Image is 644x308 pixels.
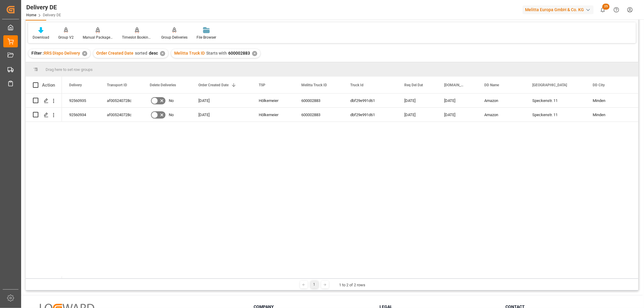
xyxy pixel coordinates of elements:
span: Melitta Truck ID [174,51,205,56]
span: Req Del Dat [404,83,423,87]
div: ✕ [252,51,257,56]
div: 600002883 [294,108,343,122]
div: Timeslot Booking Report [122,35,152,40]
span: [GEOGRAPHIC_DATA] [532,83,567,87]
span: Truck Id [350,83,364,87]
div: dbf29e991d61 [343,94,397,107]
div: 600002883 [294,94,343,107]
div: Minden [585,94,639,107]
span: No [169,94,174,108]
span: Delivery [69,83,82,87]
div: File Browser [197,35,216,40]
div: 1 to 2 of 2 rows [339,282,366,288]
span: Drag here to set row groups [46,67,93,72]
div: Speckenstr. 11 [525,94,585,107]
div: [DATE] [191,108,252,122]
div: ✕ [160,51,165,56]
div: Press SPACE to select this row. [26,108,62,122]
span: 25 [602,4,610,10]
span: Filter : [31,51,44,56]
span: RRS Dispo Delivery [44,51,80,56]
span: DD City [593,83,605,87]
div: Manual Package TypeDetermination [83,35,113,40]
div: [DATE] [437,94,477,107]
div: Amazon [477,94,525,107]
div: [DATE] [191,94,252,107]
button: show 25 new notifications [596,3,610,17]
div: Minden [585,108,639,122]
span: Starts with [206,51,227,56]
a: Home [26,13,36,17]
div: Action [42,82,55,88]
span: Order Created Date [96,51,133,56]
button: Melitta Europa GmbH & Co. KG [523,4,596,15]
span: [DOMAIN_NAME] Dat [444,83,464,87]
button: Help Center [610,3,623,17]
div: 92560934 [62,108,100,122]
span: Melitta Truck ID [301,83,327,87]
div: Melitta Europa GmbH & Co. KG [523,5,594,14]
div: 1 [311,281,318,288]
span: 600002883 [228,51,250,56]
div: 92560935 [62,94,100,107]
span: No [169,108,174,122]
div: [DATE] [437,108,477,122]
span: Delete Deliveries [150,83,176,87]
div: Press SPACE to select this row. [26,94,62,108]
div: ✕ [82,51,87,56]
span: TSP [259,83,265,87]
div: Delivery DE [26,3,61,12]
span: DD Name [484,83,499,87]
div: Amazon [477,108,525,122]
div: Hölkemeier [252,108,294,122]
div: af005240728c [100,94,143,107]
span: Order Created Date [198,83,229,87]
span: desc [149,51,158,56]
span: sorted [135,51,147,56]
div: [DATE] [397,108,437,122]
div: Group Deliveries [161,35,187,40]
div: Download [33,35,49,40]
div: Speckenstr. 11 [525,108,585,122]
div: af005240728c [100,108,143,122]
div: [DATE] [397,94,437,107]
div: Hölkemeier [252,94,294,107]
div: Group V2 [58,35,74,40]
span: Transport ID [107,83,127,87]
div: dbf29e991d61 [343,108,397,122]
